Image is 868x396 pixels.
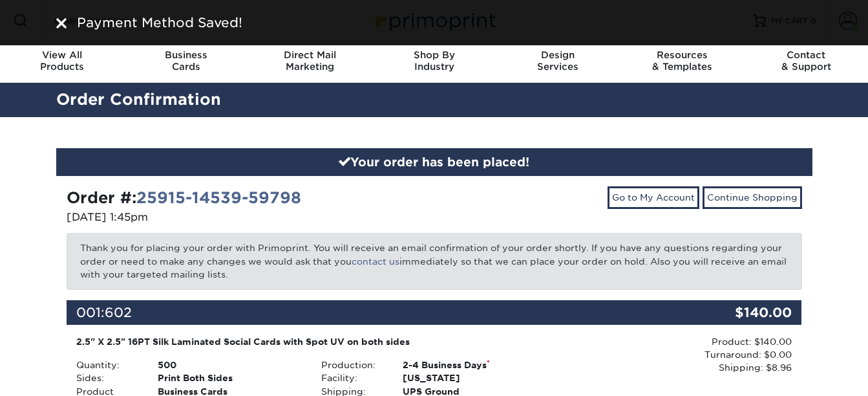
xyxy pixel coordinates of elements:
a: Continue Shopping [703,186,802,208]
span: Contact [744,49,868,61]
a: Contact& Support [744,41,868,83]
span: Shop By [372,49,496,61]
div: Marketing [248,49,372,72]
div: Cards [124,49,248,72]
div: Your order has been placed! [56,148,812,177]
span: Business [124,49,248,61]
span: Direct Mail [248,49,372,61]
span: Design [496,49,620,61]
img: close [56,18,67,28]
div: Production: [312,358,393,371]
a: 25915-14539-59798 [136,188,301,207]
p: Thank you for placing your order with Primoprint. You will receive an email confirmation of your ... [67,233,802,289]
div: Industry [372,49,496,72]
a: contact us [352,256,399,267]
div: Sides: [67,371,148,384]
span: Resources [620,49,744,61]
a: BusinessCards [124,41,248,83]
div: 001: [67,300,679,325]
strong: Order #: [67,188,301,207]
h2: Order Confirmation [47,88,822,112]
a: Direct MailMarketing [248,41,372,83]
div: [US_STATE] [393,371,556,384]
div: & Templates [620,49,744,72]
p: [DATE] 1:45pm [67,210,425,225]
div: Product: $140.00 Turnaround: $0.00 Shipping: $8.96 [556,335,792,375]
a: DesignServices [496,41,620,83]
div: 2-4 Business Days [393,358,556,371]
div: 500 [148,358,312,371]
div: $140.00 [679,300,802,325]
span: Payment Method Saved! [77,15,242,30]
a: Shop ByIndustry [372,41,496,83]
div: 2.5" X 2.5" 16PT Silk Laminated Social Cards with Spot UV on both sides [76,335,547,348]
span: 602 [105,305,132,320]
div: Quantity: [67,358,148,371]
div: Services [496,49,620,72]
a: Go to My Account [608,186,699,208]
div: & Support [744,49,868,72]
div: Print Both Sides [148,371,312,384]
div: Facility: [312,371,393,384]
a: Resources& Templates [620,41,744,83]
